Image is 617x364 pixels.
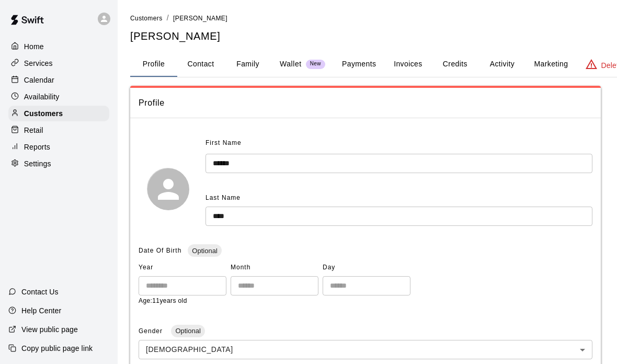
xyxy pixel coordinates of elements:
li: / [167,13,169,24]
a: Services [8,55,109,71]
a: Retail [8,122,109,138]
a: Reports [8,139,109,155]
button: Invoices [384,52,431,77]
p: Copy public page link [21,343,93,354]
p: Reports [24,142,50,152]
span: Month [231,259,318,276]
span: Optional [188,247,221,255]
p: Wallet [280,59,302,70]
p: Settings [24,158,51,169]
button: Profile [130,52,177,77]
div: [DEMOGRAPHIC_DATA] [139,340,592,359]
p: Help Center [21,305,61,316]
span: New [306,61,325,67]
p: Customers [24,108,63,119]
button: Credits [431,52,478,77]
span: [PERSON_NAME] [173,15,227,22]
p: Home [24,41,44,52]
span: Year [139,259,226,276]
button: Activity [478,52,525,77]
a: Home [8,39,109,54]
span: Gender [139,327,165,335]
p: View public page [21,324,78,335]
span: Day [323,259,410,276]
p: Retail [24,125,43,135]
p: Contact Us [21,287,59,297]
a: Settings [8,156,109,172]
button: Payments [334,52,384,77]
span: Age: 11 years old [139,297,187,304]
span: Date Of Birth [139,247,181,254]
button: Contact [177,52,224,77]
a: Customers [8,106,109,121]
button: Marketing [525,52,576,77]
span: Optional [171,327,204,335]
a: Customers [130,14,163,22]
button: Family [224,52,271,77]
span: Last Name [205,194,241,201]
p: Calendar [24,75,54,85]
span: Customers [130,15,163,22]
span: Profile [139,96,592,110]
span: First Name [205,135,242,152]
a: Availability [8,89,109,105]
p: Availability [24,92,60,102]
p: Services [24,58,53,69]
a: Calendar [8,72,109,88]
